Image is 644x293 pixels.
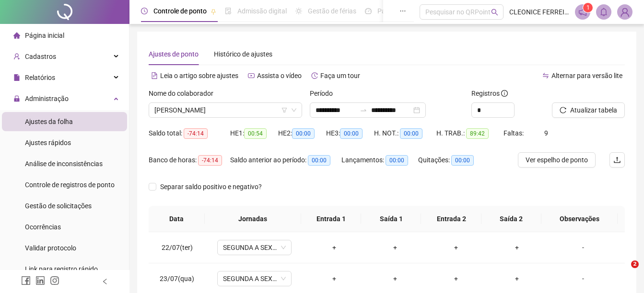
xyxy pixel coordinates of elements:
[400,128,422,139] span: 00:00
[611,260,634,283] iframe: Intercom live chat
[599,8,608,16] span: bell
[491,9,498,16] span: search
[225,8,232,14] span: file-done
[311,273,357,284] div: +
[21,276,31,285] span: facebook
[418,155,485,166] div: Quitações:
[433,273,479,284] div: +
[377,7,415,15] span: Painel do DP
[301,206,361,232] th: Entrada 1
[257,72,302,79] span: Assista o vídeo
[149,128,230,139] div: Saldo total:
[481,206,541,232] th: Saída 2
[223,240,286,255] span: SEGUNDA A SEXTA
[153,7,207,15] span: Controle de ponto
[230,155,341,166] div: Saldo anterior ao período:
[399,8,406,14] span: ellipsis
[421,206,481,232] th: Entrada 2
[308,7,356,15] span: Gestão de férias
[35,276,45,285] span: linkedin
[25,139,71,146] span: Ajustes rápidos
[311,72,318,79] span: history
[386,155,408,166] span: 00:00
[360,106,367,114] span: to
[25,160,103,168] span: Análise de inconsistências
[494,242,539,253] div: +
[214,50,272,58] span: Histórico de ajustes
[501,90,508,97] span: info-circle
[341,155,418,166] div: Lançamentos:
[555,242,611,253] div: -
[372,242,418,253] div: +
[25,118,73,125] span: Ajustes da folha
[578,8,587,16] span: notification
[13,53,20,60] span: user-add
[544,129,548,137] span: 9
[160,275,194,282] span: 23/07(qua)
[230,128,278,139] div: HE 1:
[25,32,64,39] span: Página inicial
[50,276,59,285] span: instagram
[541,206,618,232] th: Observações
[13,95,20,102] span: lock
[308,155,330,166] span: 00:00
[618,5,632,19] img: 35994
[518,152,596,168] button: Ver espelho de ponto
[25,223,61,231] span: Ocorrências
[162,244,193,251] span: 22/07(ter)
[433,242,479,253] div: +
[560,107,566,113] span: reload
[360,106,367,114] span: swap-right
[326,128,374,139] div: HE 3:
[551,72,622,79] span: Alternar para versão lite
[372,273,418,284] div: +
[211,9,216,14] span: pushpin
[141,8,148,14] span: clock-circle
[583,3,593,12] sup: 1
[451,155,474,166] span: 00:00
[25,202,92,210] span: Gestão de solicitações
[149,50,199,58] span: Ajustes de ponto
[184,128,208,139] span: -74:14
[13,74,20,81] span: file
[526,155,588,165] span: Ver espelho de ponto
[149,88,220,99] label: Nome do colaborador
[154,103,296,117] span: BRUNO FERREIRA DE ALMEIDA
[102,278,108,285] span: left
[248,72,255,79] span: youtube
[555,273,611,284] div: -
[549,214,610,224] span: Observações
[198,155,222,166] span: -74:14
[552,102,625,118] button: Atualizar tabela
[25,53,56,60] span: Cadastros
[205,206,302,232] th: Jornadas
[542,72,549,79] span: swap
[509,7,569,17] span: CLEONICE FERREIRA DE - AGM LOG
[494,273,539,284] div: +
[291,107,297,113] span: down
[365,8,372,14] span: dashboard
[613,156,621,164] span: upload
[149,155,230,166] div: Banco de horas:
[151,72,158,79] span: file-text
[25,181,115,189] span: Controle de registros de ponto
[281,107,287,113] span: filter
[631,260,639,268] span: 2
[156,181,266,192] span: Separar saldo positivo e negativo?
[237,7,287,15] span: Admissão digital
[278,128,326,139] div: HE 2:
[436,128,503,139] div: H. TRAB.:
[25,244,76,252] span: Validar protocolo
[471,88,508,99] span: Registros
[244,128,267,139] span: 00:54
[25,74,55,81] span: Relatórios
[292,128,315,139] span: 00:00
[25,95,69,102] span: Administração
[13,32,20,39] span: home
[310,88,339,99] label: Período
[570,105,617,115] span: Atualizar tabela
[25,265,98,273] span: Link para registro rápido
[586,4,590,11] span: 1
[503,129,525,137] span: Faltas:
[374,128,436,139] div: H. NOT.:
